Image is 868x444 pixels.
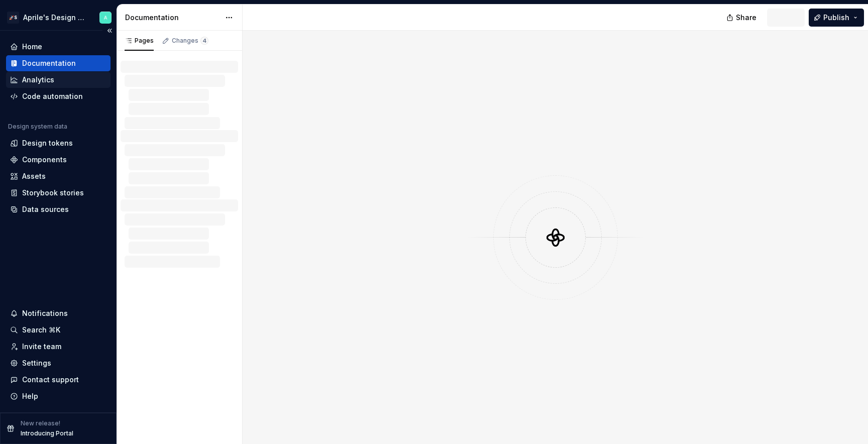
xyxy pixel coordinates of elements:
div: Invite team [22,342,61,352]
div: Code automation [22,91,83,101]
p: Introducing Portal [21,429,73,437]
button: Help [6,388,111,404]
div: 🚀S [7,12,19,24]
a: Components [6,152,111,168]
div: Analytics [22,75,54,85]
a: Analytics [6,72,111,88]
button: 🚀SAprile's Design SystemArtem [2,7,115,28]
a: Design tokens [6,135,111,151]
p: New release! [21,419,60,427]
a: Documentation [6,55,111,71]
div: Settings [22,358,51,368]
div: Home [22,42,42,52]
div: Documentation [125,13,220,23]
div: Help [22,391,38,401]
button: Contact support [6,372,111,388]
button: Collapse sidebar [102,24,117,38]
div: Pages [125,37,154,45]
div: Storybook stories [22,188,84,198]
span: 4 [200,37,208,45]
div: Assets [22,171,46,181]
a: Settings [6,355,111,371]
button: Share [721,9,763,27]
a: Invite team [6,339,111,355]
span: Share [736,13,756,23]
span: Publish [823,13,849,23]
button: Search ⌘K [6,322,111,338]
a: Assets [6,168,111,184]
div: Aprile's Design System [23,13,87,23]
img: Artem [99,12,112,24]
a: Home [6,39,111,55]
div: Design system data [8,123,67,131]
div: Design tokens [22,138,73,148]
a: Code automation [6,88,111,104]
div: Notifications [22,308,68,318]
button: Notifications [6,305,111,321]
div: Changes [172,37,208,45]
a: Storybook stories [6,185,111,201]
div: Contact support [22,375,79,385]
div: Documentation [22,58,76,68]
div: Components [22,155,67,165]
button: Publish [809,9,864,27]
div: Search ⌘K [22,325,60,335]
div: Data sources [22,204,69,214]
a: Data sources [6,201,111,217]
